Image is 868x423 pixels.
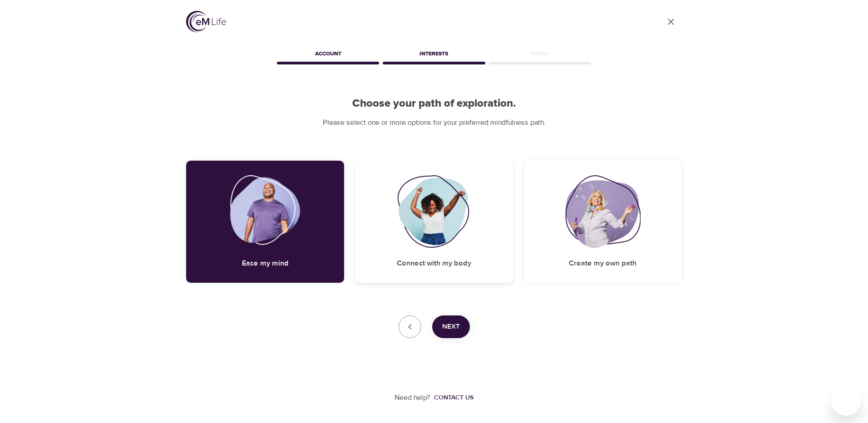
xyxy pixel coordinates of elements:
[186,97,682,110] h2: Choose your path of exploration.
[660,11,682,33] a: close
[186,161,344,283] div: Ease my mindEase my mind
[186,118,682,128] p: Please select one or more options for your preferred mindfulness path.
[565,175,641,248] img: Create my own path
[395,393,430,403] p: Need help?
[832,387,861,416] iframe: Button to launch messaging window
[524,161,682,283] div: Create my own pathCreate my own path
[569,259,636,268] h5: Create my own path
[242,259,289,268] h5: Ease my mind
[432,315,470,338] button: Next
[430,393,473,402] a: Contact us
[186,11,226,32] img: logo
[230,175,301,248] img: Ease my mind
[442,321,460,333] span: Next
[355,161,513,283] div: Connect with my bodyConnect with my body
[397,259,471,268] h5: Connect with my body
[397,175,471,248] img: Connect with my body
[434,393,473,402] div: Contact us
